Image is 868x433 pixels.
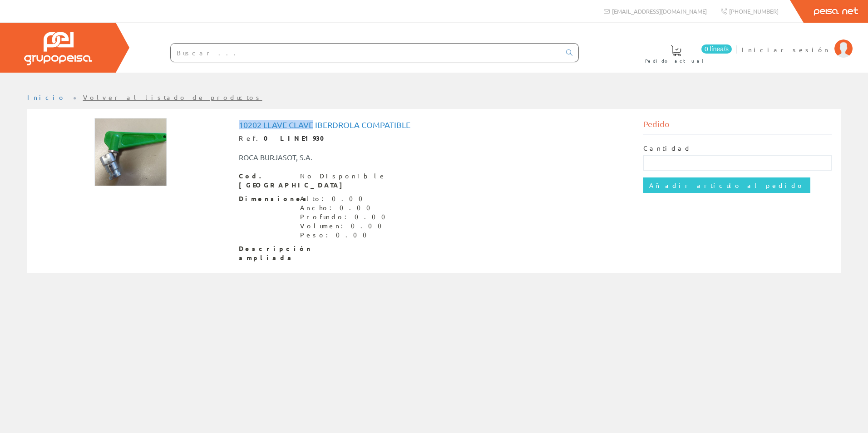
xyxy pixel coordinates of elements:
div: Alto: 0.00 [300,194,391,203]
div: Peso: 0.00 [300,231,391,240]
span: [EMAIL_ADDRESS][DOMAIN_NAME] [612,7,707,15]
span: Iniciar sesión [742,45,830,54]
div: No Disponible [300,172,386,181]
a: Volver al listado de productos [83,93,262,101]
span: Dimensiones [239,194,293,203]
span: [PHONE_NUMBER] [729,7,779,15]
div: Ref. [239,134,630,143]
img: Grupo Peisa [24,32,92,65]
strong: 0 LINE1930 [264,134,330,142]
input: Buscar ... [171,44,561,62]
div: Volumen: 0.00 [300,221,391,231]
a: Iniciar sesión [742,38,853,46]
span: Pedido actual [645,56,707,65]
span: 0 línea/s [701,44,732,54]
div: Pedido [643,118,832,135]
div: ROCA BURJASOT, S.A. [232,152,468,162]
div: Profundo: 0.00 [300,212,391,221]
h1: 10202 Llave Clave Iberdrola Compatible [239,120,630,129]
img: Foto artículo 10202 Llave Clave Iberdrola Compatible (160.40925266904x150) [94,118,167,186]
div: Ancho: 0.00 [300,203,391,212]
input: Añadir artículo al pedido [643,177,810,193]
span: Cod. [GEOGRAPHIC_DATA] [239,172,293,190]
span: Descripción ampliada [239,244,293,262]
a: Inicio [27,93,66,101]
label: Cantidad [643,144,691,153]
